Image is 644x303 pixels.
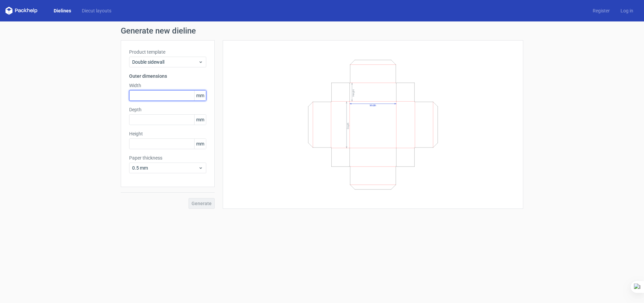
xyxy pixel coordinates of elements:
h3: Outer dimensions [129,73,206,79]
a: Log in [615,7,639,14]
a: Register [587,7,615,14]
span: mm [194,90,206,101]
a: Diecut layouts [76,7,117,14]
span: mm [194,139,206,149]
label: Product template [129,49,206,55]
label: Width [129,82,206,89]
text: Width [370,104,376,107]
text: Depth [346,122,350,129]
span: mm [194,115,206,125]
label: Height [129,130,206,137]
a: Dielines [48,7,76,14]
span: 0.5 mm [132,165,198,171]
span: Double sidewall [132,59,198,65]
text: Height [352,89,355,97]
label: Depth [129,106,206,113]
h1: Generate new dieline [121,27,523,35]
label: Paper thickness [129,155,206,161]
